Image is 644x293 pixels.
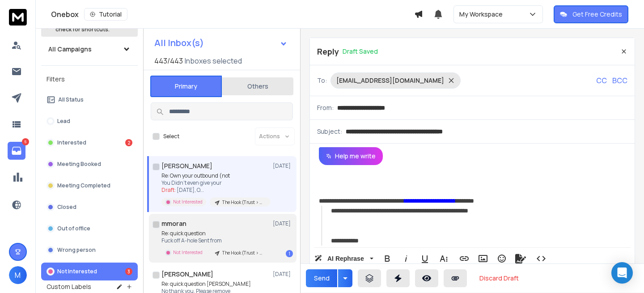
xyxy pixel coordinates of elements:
a: 5 [8,142,25,160]
button: All Inbox(s) [147,34,295,52]
button: Meeting Booked [41,155,138,173]
span: AI Rephrase [326,255,366,263]
p: Wrong person [57,246,96,254]
p: Re: Own your outbound (not [161,172,269,179]
p: To: [317,76,327,85]
button: Closed [41,198,138,216]
p: From: [317,103,334,112]
button: M [9,266,27,284]
button: Interested2 [41,134,138,152]
h1: [PERSON_NAME] [161,161,212,170]
p: Re: quick question [PERSON_NAME] [161,280,267,288]
p: The Hook (Trust > Hacks) Campaign [222,250,265,256]
button: Help me write [319,147,383,165]
button: Get Free Credits [554,5,628,23]
button: Insert Image (⌘P) [475,250,491,268]
button: Tutorial [84,8,127,21]
p: Draft Saved [343,47,378,56]
p: Interested [57,139,86,146]
p: Re: quick question [161,230,269,237]
p: Not Interested [57,268,97,275]
button: Code View [533,250,550,268]
button: Signature [512,250,529,268]
p: Not Interested [173,249,203,256]
button: Meeting Completed [41,177,138,195]
button: AI Rephrase [313,250,375,268]
p: [DATE] [273,162,293,170]
p: [EMAIL_ADDRESS][DOMAIN_NAME] [336,76,444,85]
p: The Hook (Trust > Hacks) Campaign [222,199,265,206]
span: 443 / 443 [154,55,183,66]
p: Meeting Completed [57,182,110,189]
button: Wrong person [41,241,138,259]
span: Draft: [161,186,176,194]
div: 3 [125,268,132,275]
p: [DATE] [273,220,293,227]
div: 2 [125,139,132,146]
p: Subject: [317,127,342,136]
h1: All Campaigns [48,45,92,54]
h3: Inboxes selected [185,55,242,66]
p: Get Free Credits [572,10,622,19]
h3: Filters [41,73,138,85]
button: Discard Draft [472,269,526,287]
p: All Status [58,96,84,103]
button: Send [306,269,337,287]
button: Underline (⌘U) [416,250,433,268]
button: Not Interested3 [41,263,138,280]
h1: [PERSON_NAME] [161,270,213,279]
div: 1 [286,250,293,257]
p: Closed [57,204,76,211]
p: CC [596,75,607,86]
h1: mmoran [161,219,186,228]
h3: Custom Labels [47,282,91,291]
button: Emoticons [493,250,510,268]
span: [DATE], O ... [177,186,204,194]
label: Select [163,133,179,140]
p: Meeting Booked [57,161,101,168]
p: BCC [612,75,627,86]
p: Fuck off A-hole Sent from [161,237,269,244]
button: All Campaigns [41,40,138,58]
button: Primary [150,76,222,97]
p: You Didn’t even give your [161,179,269,187]
button: Out of office [41,220,138,238]
button: Bold (⌘B) [379,250,396,268]
button: Insert Link (⌘K) [456,250,473,268]
p: Out of office [57,225,90,232]
button: All Status [41,91,138,109]
p: Not Interested [173,199,203,205]
div: Open Intercom Messenger [611,262,633,284]
h1: All Inbox(s) [154,38,204,47]
p: My Workspace [459,10,506,19]
p: 5 [22,138,29,145]
p: [DATE] [273,271,293,278]
div: Onebox [51,8,414,21]
button: Others [222,76,293,96]
p: Reply [317,45,339,58]
button: Lead [41,112,138,130]
button: Italic (⌘I) [398,250,415,268]
p: Lead [57,118,70,125]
